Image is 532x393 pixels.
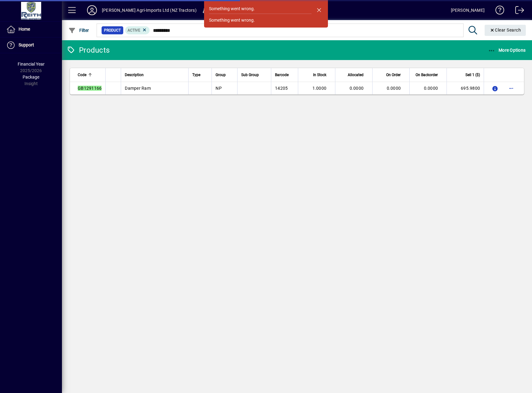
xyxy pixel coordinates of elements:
span: Product [104,27,121,33]
div: Barcode [275,71,294,78]
span: Description [125,71,144,78]
span: Active [128,28,140,32]
span: More Options [488,48,526,53]
a: Logout [511,1,524,21]
span: Barcode [275,71,289,78]
span: On Backorder [416,71,438,78]
span: Allocated [348,71,364,78]
div: In Stock [302,71,332,78]
span: 0.0000 [424,86,438,91]
div: Products [67,45,110,55]
a: Support [3,37,62,53]
button: More options [506,83,516,93]
div: Code [78,71,102,78]
a: Knowledge Base [491,1,504,21]
span: NP [216,86,222,91]
div: On Order [376,71,406,78]
td: 695.9800 [447,82,484,94]
span: Sell 1 ($) [465,71,480,78]
span: Code [78,71,86,78]
span: 0.0000 [387,86,401,91]
div: [PERSON_NAME] Agri-Imports Ltd (NZ Tractors) [102,5,197,15]
span: In Stock [313,71,326,78]
span: Clear Search [490,28,521,32]
em: GB1291166 [78,86,102,91]
span: Filter [68,28,89,33]
span: Sub Group [241,71,259,78]
span: On Order [386,71,401,78]
span: 1.0000 [312,86,327,91]
button: Filter [67,25,91,36]
mat-chip: Activation Status: Active [125,26,150,34]
div: On Backorder [413,71,443,78]
div: Sub Group [241,71,267,78]
span: Financial Year [18,62,45,67]
span: 14205 [275,86,288,91]
button: More Options [486,45,527,56]
span: Package [23,75,39,80]
div: Description [125,71,185,78]
span: Damper Ram [125,86,151,91]
button: Profile [82,5,102,16]
div: Type [192,71,208,78]
span: Group [216,71,226,78]
a: Home [3,22,62,37]
span: Type [192,71,200,78]
span: Home [19,27,30,32]
span: Support [19,42,34,47]
button: Clear [485,25,526,36]
span: 0.0000 [350,86,364,91]
div: Allocated [339,71,369,78]
div: Group [216,71,233,78]
div: [PERSON_NAME] [451,5,485,15]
